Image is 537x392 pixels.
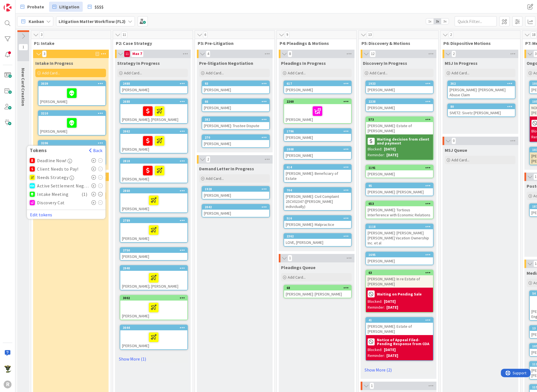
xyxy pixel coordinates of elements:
[366,201,433,219] div: 653[PERSON_NAME]: Tortious Interference with Economic Relations
[206,51,210,57] span: 4
[41,141,105,145] div: 3206
[38,111,105,116] div: 3210
[363,365,434,374] a: Show More (2)
[42,51,47,57] span: 3
[4,365,11,373] img: NC
[284,81,351,93] div: 617[PERSON_NAME]
[366,257,433,265] div: [PERSON_NAME]
[368,202,433,206] div: 653
[366,99,433,104] div: 2238
[284,170,351,182] div: [PERSON_NAME]: Beneficiary of Estate
[116,40,186,46] span: P2: Case Strategy
[120,248,187,260] div: 2750[PERSON_NAME]
[368,146,382,152] div: Blocked:
[366,252,433,257] div: 1695
[284,216,351,221] div: 516
[124,70,142,75] span: Add Card...
[120,295,187,320] div: 3002[PERSON_NAME]
[123,219,187,223] div: 2789
[284,129,351,141] div: 1796[PERSON_NAME]
[120,81,187,86] div: 2488
[39,31,44,38] span: 3
[4,380,11,388] div: R
[120,129,187,153] div: 2662[PERSON_NAME]
[284,134,351,141] div: [PERSON_NAME]
[120,164,187,183] div: [PERSON_NAME]
[124,51,130,57] span: 11
[59,19,126,24] b: Litigation Matter Workflow (FL2)
[123,100,187,104] div: 2688
[434,19,441,24] span: 2x
[202,99,269,104] div: 66
[284,285,351,290] div: 68
[445,60,478,66] span: MSJ In Progress
[284,81,351,86] div: 617
[288,70,306,75] span: Add Card...
[120,295,187,301] div: 3002
[288,275,306,280] span: Add Card...
[366,229,433,247] div: [PERSON_NAME]: [PERSON_NAME] [PERSON_NAME] Vacation Ownership Inc. et al
[448,81,515,86] div: 362
[368,152,385,158] div: Reminder:
[123,326,187,330] div: 3044
[284,239,351,246] div: LOVE, [PERSON_NAME]
[120,218,187,223] div: 2789
[368,82,433,86] div: 1933
[531,31,537,38] span: 18
[38,141,105,146] div: 3206TokensBackDeadline Now!Client Needs to Pay!Needs StrategyActive Settlement NegotiationsIntake...
[120,129,187,134] div: 2662
[284,152,351,159] div: [PERSON_NAME]
[120,223,187,242] div: [PERSON_NAME]
[35,60,73,66] span: Intake In Progress
[202,205,269,210] div: 2042
[120,81,187,93] div: 2488[PERSON_NAME]
[84,2,107,12] a: $$$$
[284,216,351,228] div: 516[PERSON_NAME]: Malpractice
[284,86,351,93] div: [PERSON_NAME]
[123,129,187,133] div: 2662
[202,187,269,199] div: 1928[PERSON_NAME]
[455,16,497,26] input: Quick Filter...
[366,81,433,93] div: 1933[PERSON_NAME]
[448,86,515,98] div: [PERSON_NAME]: [PERSON_NAME] Abuse Claim
[366,81,433,86] div: 1933
[368,347,382,353] div: Blocked:
[42,70,60,75] span: Add Card...
[89,147,103,153] button: Back
[284,193,351,210] div: [PERSON_NAME]: Civil Complaint 25CV02347 ([PERSON_NAME] individually)
[27,148,49,153] span: Tokens
[205,118,269,122] div: 382
[363,60,407,66] span: Discovery In Progress
[202,117,269,122] div: 382
[120,330,187,349] div: [PERSON_NAME]
[367,31,373,38] span: 13
[366,224,433,247] div: 1118[PERSON_NAME]: [PERSON_NAME] [PERSON_NAME] Vacation Ownership Inc. et al
[120,86,187,93] div: [PERSON_NAME]
[120,218,187,242] div: 2789[PERSON_NAME]
[206,70,224,75] span: Add Card...
[4,4,11,12] img: Visit kanbanzone.com
[284,234,351,246] div: 2362LOVE, [PERSON_NAME]
[287,100,351,104] div: 2260
[366,86,433,93] div: [PERSON_NAME]
[37,175,68,180] span: Needs Strategy
[30,212,52,217] button: Edit tokens
[366,224,433,229] div: 1118
[203,31,208,38] span: 6
[123,189,187,193] div: 2860
[284,221,351,228] div: [PERSON_NAME]: Malpractice
[368,318,433,322] div: 41
[202,86,269,93] div: [PERSON_NAME]
[120,266,187,271] div: 2940
[120,134,187,153] div: [PERSON_NAME]
[202,140,269,147] div: [PERSON_NAME]
[202,81,269,93] div: 93[PERSON_NAME]
[120,301,187,320] div: [PERSON_NAME]
[368,271,433,275] div: 63
[284,147,351,159] div: 1808[PERSON_NAME]
[448,81,515,98] div: 362[PERSON_NAME]: [PERSON_NAME] Abuse Claim
[366,183,433,196] div: 95[PERSON_NAME]: [PERSON_NAME]
[287,286,351,290] div: 68
[38,141,105,165] div: 3206TokensBackDeadline Now!Client Needs to Pay!Needs StrategyActive Settlement NegotiationsIntake...
[202,99,269,111] div: 66[PERSON_NAME]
